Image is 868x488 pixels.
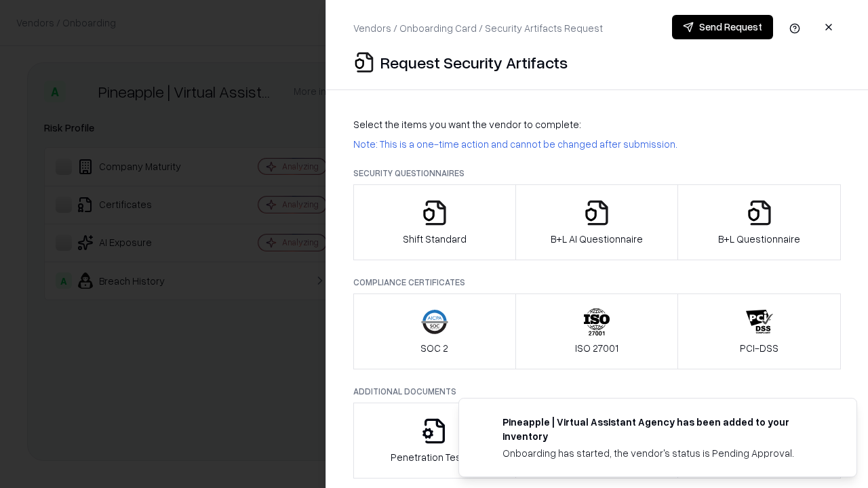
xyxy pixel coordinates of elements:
[551,232,643,246] p: B+L AI Questionnaire
[420,341,448,355] p: SOC 2
[380,52,568,73] p: Request Security Artifacts
[353,277,841,288] p: Compliance Certificates
[677,293,841,369] button: PCI-DSS
[403,232,467,246] p: Shift Standard
[475,415,492,431] img: trypineapple.com
[353,137,841,151] p: Note: This is a one-time action and cannot be changed after submission.
[740,341,778,355] p: PCI-DSS
[353,386,841,397] p: Additional Documents
[575,341,618,355] p: ISO 27001
[677,184,841,260] button: B+L Questionnaire
[515,184,679,260] button: B+L AI Questionnaire
[718,232,800,246] p: B+L Questionnaire
[353,21,603,35] p: Vendors / Onboarding Card / Security Artifacts Request
[353,184,516,260] button: Shift Standard
[515,293,679,369] button: ISO 27001
[672,15,773,39] button: Send Request
[502,446,824,460] div: Onboarding has started, the vendor's status is Pending Approval.
[353,167,841,179] p: Security Questionnaires
[353,117,841,131] p: Select the items you want the vendor to complete:
[353,293,516,369] button: SOC 2
[502,415,824,443] div: Pineapple | Virtual Assistant Agency has been added to your inventory
[353,403,516,479] button: Penetration Testing
[391,450,478,464] p: Penetration Testing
